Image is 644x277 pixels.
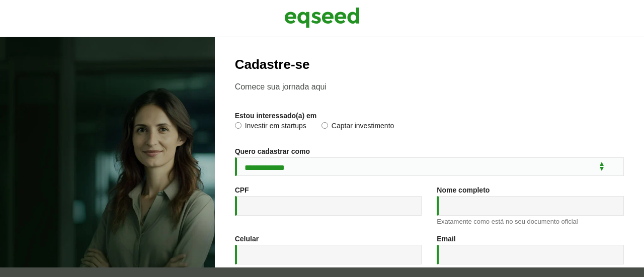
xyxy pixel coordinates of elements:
[437,218,624,225] div: Exatamente como está no seu documento oficial
[321,122,328,129] input: Captar investimento
[437,187,490,194] label: Nome completo
[235,187,249,194] label: CPF
[437,235,455,242] label: Email
[284,5,360,30] img: EqSeed Logo
[235,57,624,72] h2: Cadastre-se
[235,235,259,242] label: Celular
[235,122,306,132] label: Investir em startups
[235,148,310,155] label: Quero cadastrar como
[235,82,624,91] p: Comece sua jornada aqui
[235,122,242,129] input: Investir em startups
[321,122,394,132] label: Captar investimento
[235,112,317,119] label: Estou interessado(a) em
